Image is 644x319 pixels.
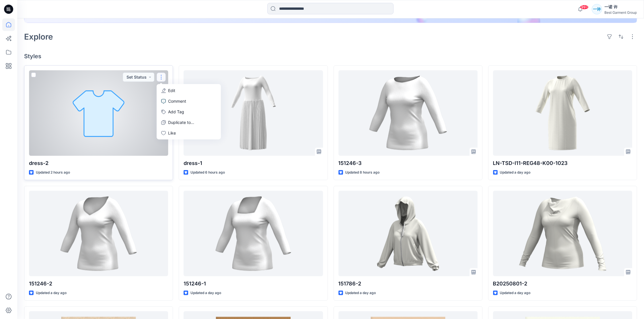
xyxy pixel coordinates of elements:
[493,191,632,276] a: B20250801-2
[493,280,632,288] p: B20250801-2
[168,130,176,136] p: Like
[592,4,602,14] div: 一许
[500,170,531,176] p: Updated a day ago
[500,290,531,296] p: Updated a day ago
[168,87,175,94] p: Edit
[184,280,323,288] p: 151246-1
[580,5,589,9] span: 99+
[338,280,478,288] p: 151786-2
[338,191,478,276] a: 151786-2
[24,53,637,60] h4: Styles
[29,191,168,276] a: 151246-2
[184,159,323,167] p: dress-1
[345,290,376,296] p: Updated a day ago
[338,159,478,167] p: 151246-3
[184,70,323,156] a: dress-1
[190,290,221,296] p: Updated a day ago
[493,159,632,167] p: LN-TSD-I11-REG48-K00-1023
[338,70,478,156] a: 151246-3
[36,170,70,176] p: Updated 2 hours ago
[29,280,168,288] p: 151246-2
[29,70,168,156] a: dress-2
[158,106,220,117] button: Add Tag
[168,119,194,125] p: Duplicate to...
[168,98,186,104] p: Comment
[190,170,225,176] p: Updated 6 hours ago
[36,290,67,296] p: Updated a day ago
[604,10,637,15] div: Best Garment Group
[493,70,632,156] a: LN-TSD-I11-REG48-K00-1023
[345,170,380,176] p: Updated 8 hours ago
[24,32,53,41] h2: Explore
[604,3,637,10] div: 一诺 许
[184,191,323,276] a: 151246-1
[29,159,168,167] p: dress-2
[158,85,220,96] a: Edit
